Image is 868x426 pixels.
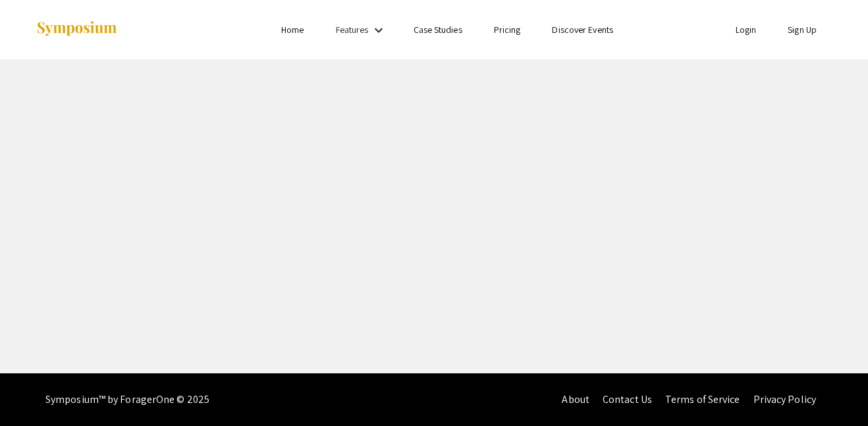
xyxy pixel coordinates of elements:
div: Symposium™ by ForagerOne © 2025 [45,373,209,426]
a: Home [281,24,304,36]
a: Discover Events [552,24,613,36]
mat-icon: Expand Features list [371,22,387,38]
img: Symposium by ForagerOne [36,20,118,38]
a: Contact Us [603,392,652,406]
a: Login [736,24,757,36]
a: Features [336,24,369,36]
a: Pricing [494,24,521,36]
a: Terms of Service [665,392,740,406]
a: Case Studies [414,24,462,36]
a: About [562,392,589,406]
a: Sign Up [788,24,817,36]
a: Privacy Policy [753,392,816,406]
